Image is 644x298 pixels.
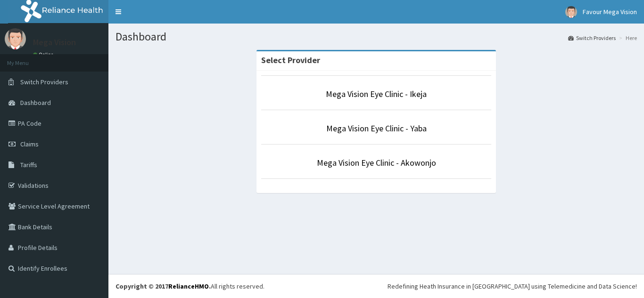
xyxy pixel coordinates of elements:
[33,51,56,58] a: Online
[565,6,577,18] img: User Image
[116,31,637,43] h1: Dashboard
[583,8,637,16] span: Favour Mega Vision
[317,157,436,168] a: Mega Vision Eye Clinic - Akowonjo
[20,78,68,86] span: Switch Providers
[388,282,637,291] div: Redefining Heath Insurance in [GEOGRAPHIC_DATA] using Telemedicine and Data Science!
[326,89,427,99] a: Mega Vision Eye Clinic - Ikeja
[108,274,644,298] footer: All rights reserved.
[617,34,637,42] li: Here
[168,282,209,290] a: RelianceHMO
[261,55,320,65] strong: Select Provider
[5,28,26,49] img: User Image
[568,34,616,42] a: Switch Providers
[116,282,211,290] strong: Copyright © 2017 .
[20,98,51,107] span: Dashboard
[20,140,39,148] span: Claims
[33,38,76,47] p: Mega Vision
[326,123,427,134] a: Mega Vision Eye Clinic - Yaba
[20,161,37,169] span: Tariffs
